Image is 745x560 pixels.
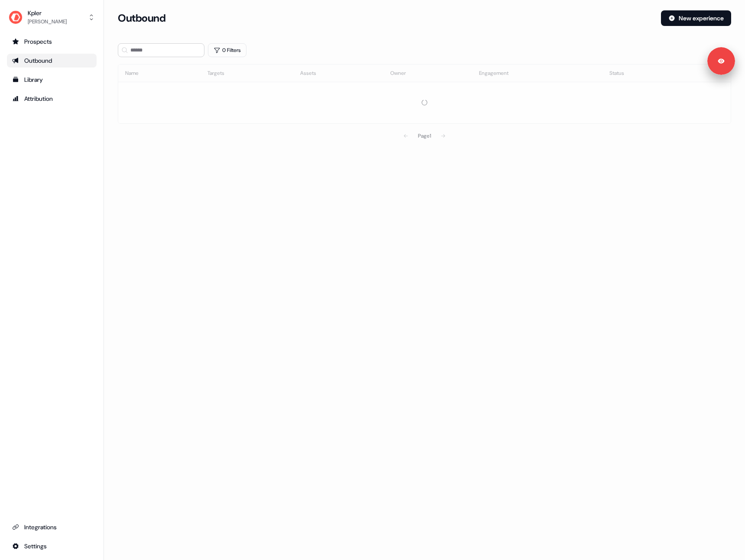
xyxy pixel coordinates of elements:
div: Library [12,75,91,84]
a: Go to integrations [7,539,97,553]
a: Go to integrations [7,520,97,534]
div: Prospects [12,37,91,46]
div: Integrations [12,523,91,531]
div: Outbound [12,56,91,65]
div: Settings [12,542,91,550]
button: Kpler[PERSON_NAME] [7,7,97,28]
div: Attribution [12,94,91,103]
h3: Outbound [118,12,165,25]
a: Go to outbound experience [7,54,97,68]
div: [PERSON_NAME] [28,17,67,26]
button: New experience [661,10,731,26]
button: 0 Filters [208,43,246,57]
div: Kpler [28,9,67,17]
a: Go to attribution [7,92,97,106]
a: Go to templates [7,73,97,87]
a: Go to prospects [7,35,97,48]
